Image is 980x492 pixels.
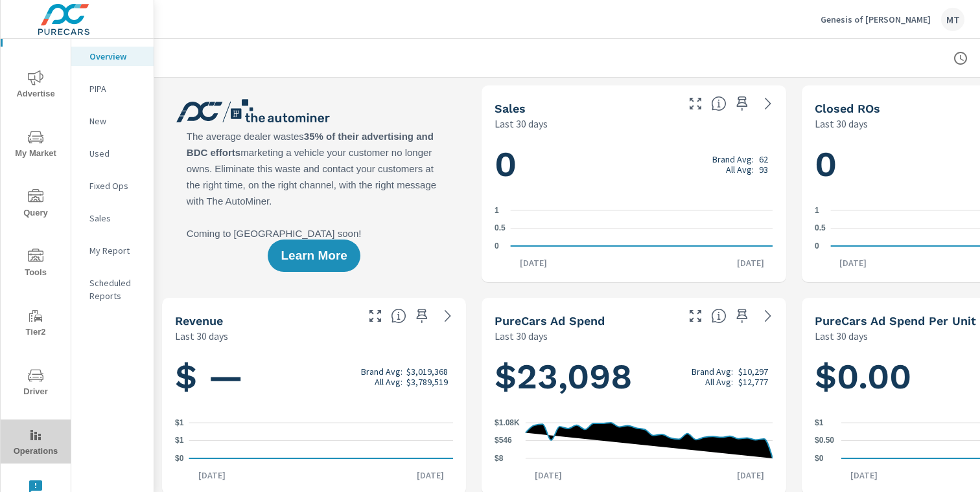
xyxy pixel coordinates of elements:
[189,469,235,482] p: [DATE]
[175,355,453,399] h1: $ —
[732,306,752,326] span: Save this to your personalized report
[34,150,213,161] span: WHAT KIND OF FEEDBACK DO YOU HAVE?
[89,276,143,302] p: Scheduled Reports
[71,208,154,228] div: Sales
[64,184,140,196] span: I like something
[495,224,506,233] text: 0.5
[406,377,448,387] p: $3,789,519
[705,377,733,387] p: All Avg:
[815,328,868,344] p: Last 30 days
[495,206,499,215] text: 1
[175,454,184,463] text: $0
[830,256,876,269] p: [DATE]
[821,14,931,25] p: Genesis of [PERSON_NAME]
[437,306,458,326] a: See more details in report
[685,306,706,326] button: Make Fullscreen
[758,306,778,326] a: See more details in report
[175,314,223,328] h5: Revenue
[406,366,448,377] p: $3,019,368
[759,154,768,164] p: 62
[815,436,834,445] text: $0.50
[495,355,773,399] h1: $23,098
[495,116,548,131] p: Last 30 days
[815,224,826,233] text: 0.5
[175,418,184,427] text: $1
[365,306,386,326] button: Make Fullscreen
[815,454,824,463] text: $0
[5,249,67,280] span: Tools
[495,241,499,251] text: 0
[175,328,228,344] p: Last 30 days
[841,469,887,482] p: [DATE]
[64,249,181,261] span: Something's not working
[495,328,548,344] p: Last 30 days
[89,50,143,63] p: Overview
[89,244,143,257] p: My Report
[5,368,67,399] span: Driver
[526,469,571,482] p: [DATE]
[815,206,819,215] text: 1
[89,82,143,95] p: PIPA
[412,306,432,326] span: Save this to your personalized report
[175,436,184,445] text: $1
[712,154,754,164] p: Brand Avg:
[71,176,154,196] div: Fixed Ops
[711,308,727,324] span: Total cost of media for all PureCars channels for the selected dealership group over the selected...
[759,164,768,175] p: 93
[64,216,166,229] span: I don't like something
[89,147,143,160] p: Used
[391,308,406,324] span: Total sales revenue over the selected date range. [Source: This data is sourced from the dealer’s...
[124,95,171,106] a: Contact us.
[511,256,556,269] p: [DATE]
[941,8,964,31] div: MT
[71,273,154,306] div: Scheduled Reports
[106,21,140,54] span: 
[71,47,154,66] div: Overview
[495,418,520,427] text: $1.08K
[5,129,67,161] span: My Market
[75,95,124,106] span: Need Help?
[268,240,360,272] button: Learn More
[685,93,706,114] button: Make Fullscreen
[408,469,453,482] p: [DATE]
[5,189,67,221] span: Query
[5,308,67,340] span: Tier2
[726,164,754,175] p: All Avg:
[711,96,727,111] span: Number of vehicles sold by the dealership over the selected date range. [Source: This data is sou...
[71,79,154,98] div: PIPA
[495,314,605,328] h5: PureCars Ad Spend
[495,102,526,115] h5: Sales
[815,116,868,131] p: Last 30 days
[71,144,154,163] div: Used
[5,427,67,459] span: Operations
[361,366,402,377] p: Brand Avg:
[815,418,824,427] text: $1
[728,256,773,269] p: [DATE]
[758,93,778,114] a: See more details in report
[692,366,733,377] p: Brand Avg:
[738,377,768,387] p: $12,777
[738,366,768,377] p: $10,297
[5,70,67,102] span: Advertise
[89,115,143,128] p: New
[732,93,752,114] span: Save this to your personalized report
[495,142,773,186] h1: 0
[375,377,402,387] p: All Avg:
[71,111,154,131] div: New
[281,250,347,262] span: Learn More
[815,102,880,115] h5: Closed ROs
[89,179,143,192] p: Fixed Ops
[495,454,504,463] text: $8
[89,212,143,225] p: Sales
[815,241,819,251] text: 0
[44,74,202,89] span: Help us improve Pure Insights
[71,241,154,260] div: My Report
[495,436,512,445] text: $546
[728,469,773,482] p: [DATE]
